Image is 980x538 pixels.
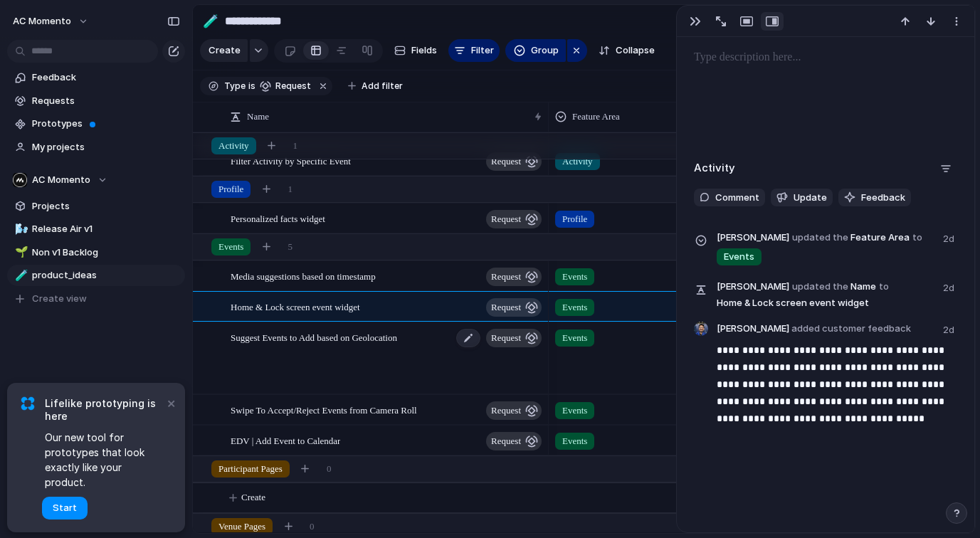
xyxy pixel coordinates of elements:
span: Events [562,270,587,284]
span: Events [562,300,587,315]
span: Activity [562,154,593,169]
button: Create view [7,288,185,310]
span: Non v1 Backlog [32,246,180,260]
span: Projects [32,199,180,213]
span: Lifelike prototyping is here [45,397,164,423]
span: Group [531,43,559,58]
span: Media suggestions based on timestamp [231,268,376,284]
span: Events [562,403,587,418]
span: Collapse [616,43,655,58]
a: Requests [7,90,185,112]
button: request [486,152,542,171]
button: request [486,432,542,450]
span: updated the [792,280,848,294]
span: AC Momento [13,14,71,28]
span: Events [562,331,587,345]
span: Personalized facts widget [231,210,325,226]
span: request [491,152,521,172]
span: 2d [943,323,957,337]
span: Type [224,80,246,93]
div: 🌬️ [15,221,25,238]
button: Comment [694,189,765,207]
span: Create [241,490,265,505]
span: Suggest Events to Add based on Geolocation [231,329,397,345]
span: Name Home & Lock screen event widget [717,278,934,310]
a: 🌱Non v1 Backlog [7,242,185,263]
span: request [491,267,521,287]
span: request [491,328,521,348]
span: Activity [218,139,249,153]
span: Events [724,250,754,264]
span: Filter [471,43,494,58]
span: Feature Area [717,229,934,267]
span: Create [209,43,241,58]
span: AC Momento [32,173,90,187]
span: 2d [943,278,957,295]
span: Events [562,434,587,448]
button: Add filter [339,76,411,96]
span: Fields [411,43,437,58]
span: Swipe To Accept/Reject Events from Camera Roll [231,401,417,418]
a: Feedback [7,67,185,88]
button: Feedback [838,189,911,207]
span: request [491,431,521,451]
span: updated the [792,231,848,245]
span: 1 [288,182,293,196]
button: Dismiss [162,394,179,411]
button: request [486,298,542,317]
span: Feedback [861,191,905,205]
a: My projects [7,137,185,158]
button: request [486,268,542,286]
span: product_ideas [32,268,180,283]
button: Filter [448,39,500,62]
span: 2d [943,229,957,246]
button: Update [771,189,833,207]
span: Events [218,240,243,254]
span: Update [794,191,827,205]
span: is [248,80,255,93]
button: request [486,401,542,420]
span: Release Air v1 [32,222,180,236]
button: request [486,329,542,347]
button: 🧪 [199,10,222,33]
span: Prototypes [32,117,180,131]
button: AC Momento [7,169,185,191]
span: Venue Pages [218,519,265,534]
button: Fields [389,39,443,62]
button: request [257,78,314,94]
span: Add filter [362,80,403,93]
span: Participant Pages [218,462,283,476]
a: Prototypes [7,113,185,134]
button: is [246,78,258,94]
button: Collapse [593,39,660,62]
span: request [491,297,521,317]
span: [PERSON_NAME] [717,280,789,294]
div: 🧪 [15,268,25,284]
span: Profile [218,182,243,196]
span: Filter Activity by Specific Event [231,152,351,169]
span: to [912,231,922,245]
span: Feedback [32,70,180,85]
span: Our new tool for prototypes that look exactly like your product. [45,430,164,490]
span: 0 [310,519,315,534]
a: 🌬️Release Air v1 [7,218,185,240]
button: Create [200,39,248,62]
button: request [486,210,542,228]
button: 🌬️ [13,222,27,236]
div: 🧪 [203,11,218,31]
span: Profile [562,212,587,226]
span: 5 [288,240,293,254]
span: Home & Lock screen event widget [231,298,360,315]
span: Start [53,501,77,515]
button: 🧪 [13,268,27,283]
span: My projects [32,140,180,154]
span: Name [247,110,269,124]
span: [PERSON_NAME] [717,231,789,245]
a: 🧪product_ideas [7,265,185,286]
span: Comment [715,191,759,205]
span: to [879,280,889,294]
a: Projects [7,196,185,217]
